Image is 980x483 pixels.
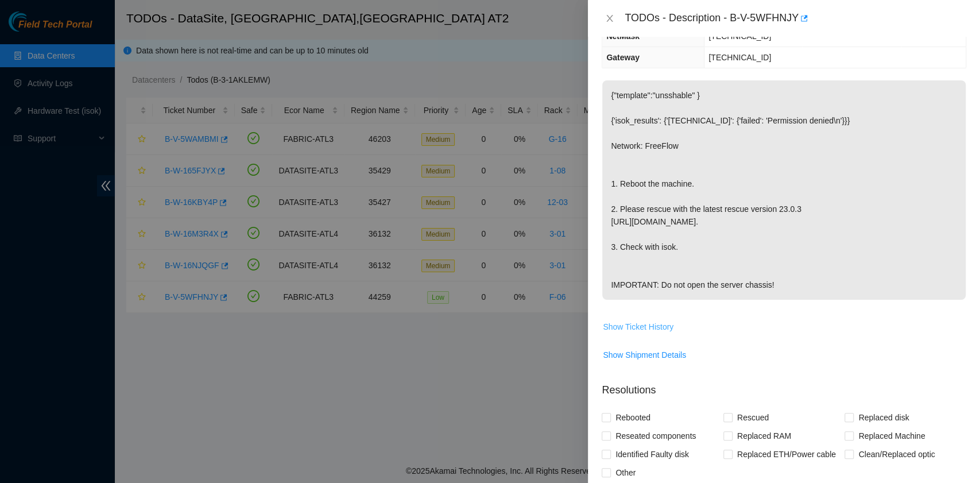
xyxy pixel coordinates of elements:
[708,53,771,62] span: [TECHNICAL_ID]
[603,320,673,333] span: Show Ticket History
[733,427,796,445] span: Replaced RAM
[611,408,655,427] span: Rebooted
[606,53,640,62] span: Gateway
[603,349,686,361] span: Show Shipment Details
[605,14,614,23] span: close
[602,373,966,398] p: Resolutions
[602,80,966,300] p: {"template":"unsshable" } {'isok_results': {'[TECHNICAL_ID]': {'failed': 'Permission denied\n'}}}...
[854,408,913,427] span: Replaced disk
[733,408,773,427] span: Rescued
[602,318,674,336] button: Show Ticket History
[854,427,929,445] span: Replaced Machine
[733,445,840,463] span: Replaced ETH/Power cable
[602,13,618,24] button: Close
[611,427,700,445] span: Reseated components
[611,463,640,482] span: Other
[602,346,687,364] button: Show Shipment Details
[625,9,966,28] div: TODOs - Description - B-V-5WFHNJY
[611,445,694,463] span: Identified Faulty disk
[854,445,939,463] span: Clean/Replaced optic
